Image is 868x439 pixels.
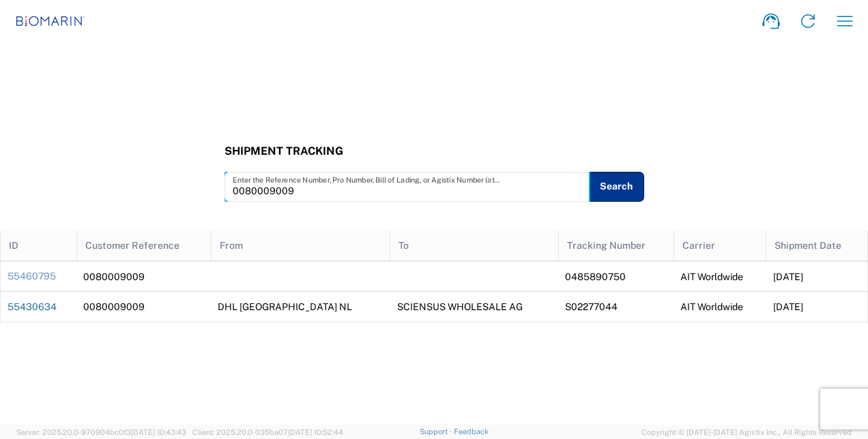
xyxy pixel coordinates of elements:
[454,427,489,436] a: Feedback
[680,301,743,312] span: AIT Worldwide
[397,301,523,312] span: SCIENSUS WHOLESALE AG
[16,7,85,35] img: biomarin
[131,428,186,436] span: [DATE] 10:43:43
[83,271,145,282] span: 0080009009
[218,301,352,312] span: DHL [GEOGRAPHIC_DATA] NL
[420,427,454,436] a: Support
[85,240,179,251] span: Customer Reference
[682,240,715,251] span: Carrier
[8,301,57,312] a: 55430634
[589,172,644,202] button: Search
[775,240,841,251] span: Shipment Date
[9,240,18,251] span: ID
[680,271,743,282] span: AIT Worldwide
[567,240,646,251] span: Tracking Number
[773,271,803,282] span: [DATE]
[83,301,145,312] span: 0080009009
[565,301,618,312] span: S02277044
[288,428,343,436] span: [DATE] 10:52:44
[220,240,243,251] span: From
[8,271,56,282] a: 55460795
[565,271,626,282] span: 0485890750
[16,428,186,436] span: Server: 2025.20.0-970904bc0f3
[773,301,803,312] span: [DATE]
[641,426,852,438] span: Copyright © [DATE]-[DATE] Agistix Inc., All Rights Reserved
[192,428,343,436] span: Client: 2025.20.0-035ba07
[225,145,644,157] h3: Shipment Tracking
[399,240,409,251] span: To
